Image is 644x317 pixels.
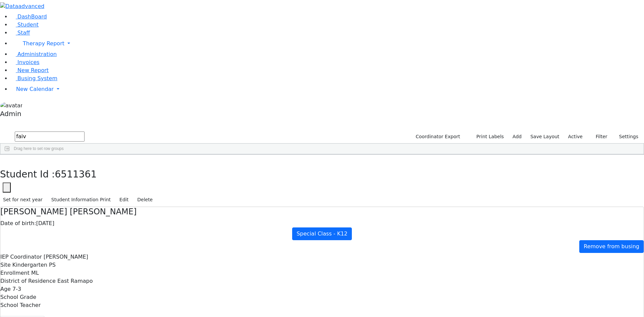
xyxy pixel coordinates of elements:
[0,293,36,301] label: School Grade
[11,30,30,36] a: Staff
[31,270,39,276] span: ML
[587,131,610,142] button: Filter
[0,219,36,227] label: Date of birth:
[0,285,11,293] label: Age
[17,13,47,20] span: DashBoard
[610,131,641,142] button: Settings
[0,207,644,217] h4: [PERSON_NAME] [PERSON_NAME]
[11,75,57,82] a: Busing System
[565,131,586,142] label: Active
[0,301,41,309] label: School Teacher
[0,269,30,277] label: Enrollment
[48,195,114,205] button: Student Information Print
[17,21,39,28] span: Student
[44,254,88,260] span: [PERSON_NAME]
[292,227,352,240] a: Special Class - K12
[509,131,525,142] a: Add
[0,261,11,269] label: Site
[17,67,49,73] span: New Report
[11,13,47,20] a: DashBoard
[411,131,463,142] button: Coordinator Export
[15,131,85,142] input: Search
[14,146,64,151] span: Drag here to set row groups
[469,131,507,142] button: Print Labels
[0,253,42,261] label: IEP Coordinator
[0,277,56,285] label: District of Residence
[12,286,21,292] span: 7-3
[11,21,39,28] a: Student
[11,83,644,96] a: New Calendar
[23,40,64,47] span: Therapy Report
[0,219,644,227] div: [DATE]
[17,75,57,82] span: Busing System
[11,51,57,57] a: Administration
[16,86,54,92] span: New Calendar
[11,59,40,65] a: Invoices
[134,195,156,205] button: Delete
[17,30,30,36] span: Staff
[11,67,49,73] a: New Report
[17,59,40,65] span: Invoices
[527,131,562,142] button: Save Layout
[579,240,644,253] a: Remove from busing
[584,243,639,250] span: Remove from busing
[17,51,57,57] span: Administration
[55,169,97,180] span: 6511361
[57,278,93,284] span: East Ramapo
[11,37,644,50] a: Therapy Report
[12,262,56,268] span: Kindergarten PS
[116,195,131,205] button: Edit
